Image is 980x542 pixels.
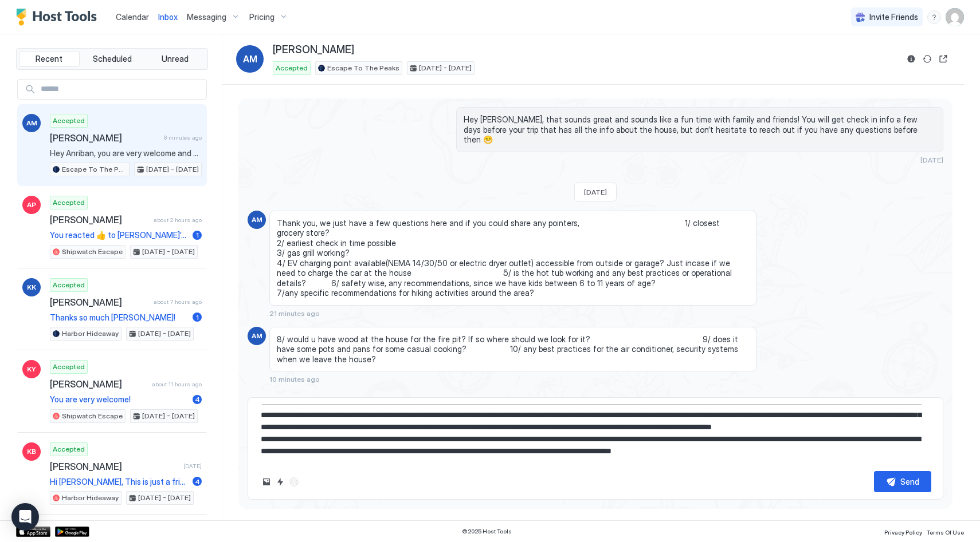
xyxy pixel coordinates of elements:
span: Unread [162,54,189,64]
span: Hi [PERSON_NAME], This is just a friendly reminder that your check-out is [DATE] at 10AM. We know... [50,477,188,487]
span: Accepted [53,116,85,126]
button: Recent [19,51,80,67]
a: Terms Of Use [927,525,964,537]
a: Host Tools Logo [16,9,102,26]
span: 8 minutes ago [164,134,202,141]
span: Shipwatch Escape [62,247,123,257]
span: [PERSON_NAME] [273,43,354,57]
span: 21 minutes ago [269,309,320,318]
input: Input Field [36,80,206,99]
span: [DATE] - [DATE] [138,493,191,503]
span: © 2025 Host Tools [462,528,512,535]
span: Shipwatch Escape [62,411,123,421]
span: Harbor Hideaway [62,493,119,503]
span: Thank you, we just have a few questions here and if you could share any pointers, 1/ closest groc... [277,218,749,298]
span: AM [243,52,257,66]
span: [DATE] - [DATE] [419,63,472,73]
button: Sync reservation [920,52,934,66]
span: You are very welcome! [50,394,188,405]
button: Send [874,471,931,492]
span: Escape To The Peaks [62,164,127,175]
span: [PERSON_NAME] [50,378,147,390]
span: Accepted [53,444,85,454]
span: AM [252,331,262,341]
span: [DATE] [584,188,607,196]
span: 1 [196,313,199,322]
span: Escape To The Peaks [327,63,399,73]
div: tab-group [16,48,208,70]
button: Reservation information [904,52,918,66]
div: Send [900,476,919,488]
span: Thanks so much [PERSON_NAME]! [50,312,188,323]
span: Harbor Hideaway [62,329,119,339]
a: Privacy Policy [884,525,922,537]
span: Pricing [249,12,275,22]
span: AM [26,118,37,128]
span: 4 [195,395,200,403]
div: User profile [946,8,964,26]
button: Quick reply [273,475,287,489]
a: Google Play Store [55,527,89,537]
span: 10 minutes ago [269,375,320,383]
button: Open reservation [936,52,950,66]
span: about 11 hours ago [152,381,202,388]
span: 8/ would u have wood at the house for the fire pit? If so where should we look for it? 9/ does it... [277,334,749,365]
span: Accepted [53,197,85,208]
span: Messaging [187,12,226,22]
span: [PERSON_NAME] [50,132,159,144]
span: Accepted [276,63,308,73]
span: [PERSON_NAME] [50,461,179,472]
span: [DATE] - [DATE] [146,164,199,175]
div: menu [927,10,941,24]
span: about 7 hours ago [154,298,202,306]
a: Inbox [158,11,178,23]
button: Unread [144,51,205,67]
span: Scheduled [93,54,132,64]
span: [DATE] - [DATE] [138,329,191,339]
span: Inbox [158,12,178,22]
span: Accepted [53,362,85,372]
span: 1 [196,231,199,239]
a: App Store [16,527,50,537]
span: [DATE] [183,462,202,470]
span: Hey Anriban, you are very welcome and all great questions! Let me see if I can answer these as sh... [50,148,202,159]
span: KY [27,364,36,374]
span: AM [252,215,262,225]
div: Open Intercom Messenger [11,503,39,531]
span: Terms Of Use [927,529,964,536]
span: [DATE] - [DATE] [142,247,195,257]
span: [DATE] [920,156,943,164]
a: Calendar [116,11,149,23]
button: Scheduled [82,51,143,67]
span: Privacy Policy [884,529,922,536]
span: [DATE] - [DATE] [142,411,195,421]
span: Calendar [116,12,149,22]
span: You reacted 👍 to [PERSON_NAME]’s message "perfect! we just got here" [50,230,188,240]
span: 4 [195,477,200,486]
button: Upload image [260,475,273,489]
span: [PERSON_NAME] [50,214,149,225]
span: Recent [36,54,62,64]
span: [PERSON_NAME] [50,296,149,308]
span: Hey [PERSON_NAME], that sounds great and sounds like a fun time with family and friends! You will... [464,114,936,145]
span: KK [27,282,36,292]
span: Accepted [53,280,85,290]
span: AP [27,200,36,210]
span: KB [27,446,36,457]
span: about 2 hours ago [154,216,202,224]
span: Invite Friends [869,12,918,22]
